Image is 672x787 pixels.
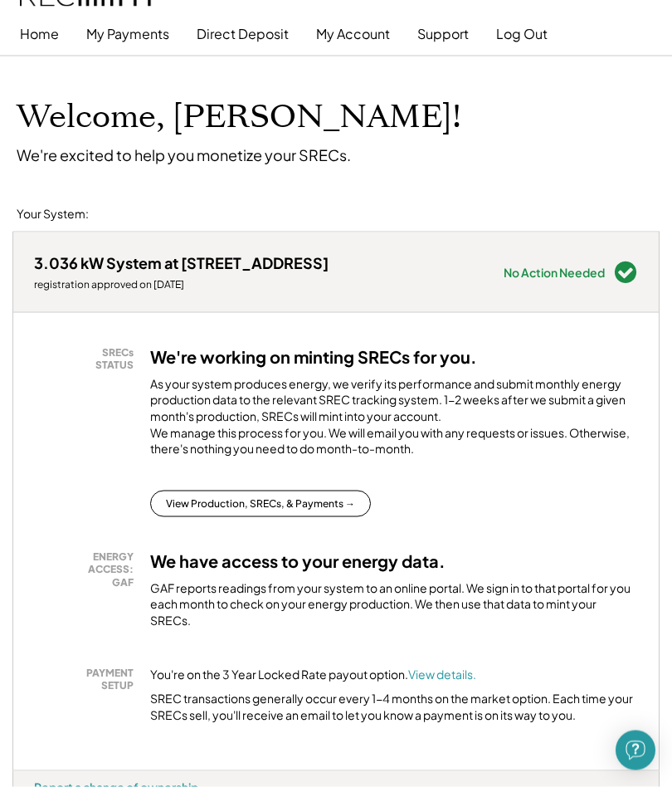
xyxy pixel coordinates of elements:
[316,17,390,51] button: My Account
[504,266,605,278] div: No Action Needed
[150,691,638,723] div: SREC transactions generally occur every 1-4 months on the market option. Each time your SRECs sel...
[86,17,169,51] button: My Payments
[417,17,469,51] button: Support
[150,491,371,517] button: View Production, SRECs, & Payments →
[616,731,655,770] div: Open Intercom Messenger
[496,17,548,51] button: Log Out
[42,346,134,372] div: SRECs STATUS
[150,550,446,572] h3: We have access to your energy data.
[17,206,89,222] div: Your System:
[42,667,134,692] div: PAYMENT SETUP
[150,376,638,466] div: As your system produces energy, we verify its performance and submit monthly energy production da...
[17,98,461,137] h1: Welcome, [PERSON_NAME]!
[34,253,329,272] div: 3.036 kW System at [STREET_ADDRESS]
[150,346,477,368] h3: We're working on minting SRECs for you.
[408,667,476,682] a: View details.
[20,17,59,51] button: Home
[150,667,476,683] div: You're on the 3 Year Locked Rate payout option.
[197,17,289,51] button: Direct Deposit
[150,580,638,629] div: GAF reports readings from your system to an online portal. We sign in to that portal for you each...
[42,550,134,589] div: ENERGY ACCESS: GAF
[17,145,351,164] div: We're excited to help you monetize your SRECs.
[34,278,329,291] div: registration approved on [DATE]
